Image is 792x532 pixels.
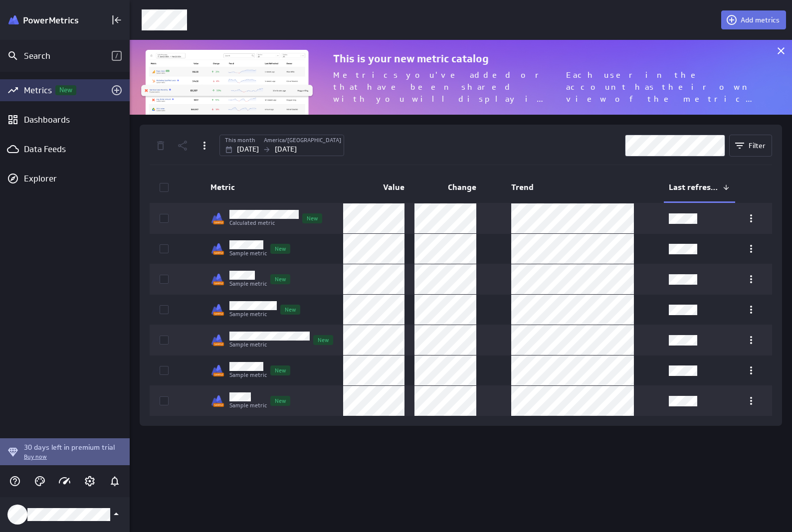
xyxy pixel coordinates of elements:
img: Klipfolio_Sample.png [210,303,224,317]
span: / [112,51,122,61]
svg: Usage [59,475,71,487]
div: Themes [31,473,48,490]
img: Klipfolio_Sample.png [210,363,224,377]
div: Aug 01 2025 to Aug 31 2025 America/Toronto (GMT-4:00) [219,135,344,156]
div: Metrics [24,85,106,96]
p: Each user in the account has their own view of the metric catalog, which may include metrics they... [566,69,760,105]
div: Explorer [24,173,127,184]
div: Sample metrics [210,333,224,347]
div: Sample metrics [210,394,224,408]
p: 30 days left in premium trial [24,442,115,453]
button: Add metrics [721,10,786,29]
p: Sample metric [229,341,310,349]
div: More actions [196,137,213,154]
span: New [303,215,322,221]
span: New [281,307,300,312]
img: Klipfolio PowerMetrics Banner [8,15,78,25]
span: Last refreshed [669,182,722,192]
img: Klipfolio_Sample.png [210,211,224,225]
div: More actions [743,240,760,257]
p: [DATE] [275,144,297,155]
span: New [314,337,333,343]
div: More actions [743,271,760,288]
img: Klipfolio_Sample.png [210,272,224,286]
img: Klipfolio_Sample.png [210,333,224,347]
div: Delete [152,137,169,154]
div: Add metrics [108,82,125,99]
button: Filter [729,135,772,157]
div: Collapse [108,11,125,28]
img: Klipfolio_Sample.png [210,242,224,256]
img: Klipfolio_Sample.png [210,394,224,408]
span: New [271,367,290,373]
p: Calculated metric [229,219,299,227]
div: Sample metrics [210,303,224,317]
div: Data Feeds [24,144,106,155]
div: Sample metrics [210,272,224,286]
p: Sample metric [229,401,267,410]
p: Sample metric [229,249,267,258]
div: Share [174,137,191,154]
span: Filter [749,141,766,150]
div: Help & PowerMetrics Assistant [6,473,23,490]
div: More actions [743,301,760,318]
div: More actions [743,362,760,379]
div: Sample metrics [210,363,224,377]
span: Add metrics [741,15,780,24]
div: Notifications [106,473,123,490]
span: New [271,276,290,282]
p: Buy now [24,453,115,461]
span: New [271,246,290,251]
div: Dashboards [24,114,106,125]
p: This is your new metric catalog [333,52,760,65]
div: Sample metrics [210,211,224,225]
svg: Account and settings [84,475,96,487]
div: Reverse sort direction [722,183,730,191]
p: Sample metric [229,371,267,379]
p: Metrics you've added or that have been shared with you will display in the catalog. If you just c... [333,69,550,105]
span: New [271,398,290,403]
label: This month [225,136,255,145]
div: This monthAmerica/[GEOGRAPHIC_DATA][DATE][DATE] [219,135,344,156]
p: [DATE] [237,144,259,155]
div: Account and settings [81,473,98,490]
p: Sample metric [229,280,267,288]
div: More actions [743,332,760,349]
span: Change [448,182,476,192]
span: Trend [511,182,534,192]
div: More actions [743,210,760,227]
img: metric-library-banner.png [140,50,314,127]
span: Metric [210,182,333,192]
div: More actions [743,392,760,409]
div: Search [24,50,112,61]
div: Sample metrics [210,242,224,256]
span: New [55,87,76,93]
svg: Themes [34,475,46,487]
label: America/[GEOGRAPHIC_DATA] [264,136,341,145]
p: Sample metric [229,310,277,319]
span: Value [383,182,404,192]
